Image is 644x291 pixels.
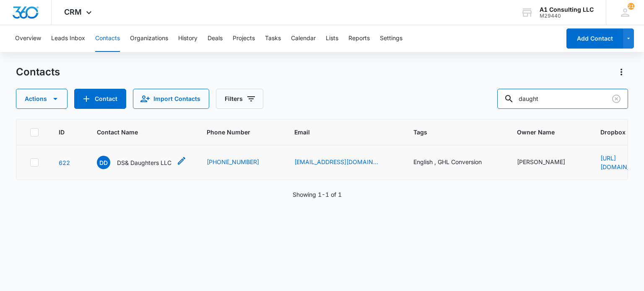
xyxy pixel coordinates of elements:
p: Showing 1-1 of 1 [293,190,342,199]
div: [PERSON_NAME] [517,157,565,166]
button: Deals [208,25,223,52]
button: Overview [15,25,41,52]
span: ID [59,128,65,136]
button: Add Contact [566,28,623,49]
a: [EMAIL_ADDRESS][DOMAIN_NAME] [294,157,378,166]
div: account name [540,6,594,13]
div: Tags - English , GHL Conversion - Select to Edit Field [413,157,497,167]
button: Import Contacts [133,89,209,109]
span: 21 [628,3,634,10]
div: Email - superdave192000@yahoo.com - Select to Edit Field [294,157,393,167]
button: Tasks [265,25,281,52]
button: Reports [348,25,370,52]
a: Navigate to contact details page for DS& Daughters LLC [59,159,70,166]
span: Email [294,128,381,136]
span: Contact Name [97,128,174,136]
button: Leads Inbox [51,25,85,52]
a: [PHONE_NUMBER] [207,157,259,166]
p: DS& Daughters LLC [117,158,171,167]
button: Organizations [130,25,168,52]
div: Owner Name - David Terry - Select to Edit Field [517,157,580,167]
span: CRM [64,8,82,16]
span: Tags [413,128,485,136]
h1: Contacts [16,66,60,78]
button: Settings [380,25,402,52]
button: Lists [326,25,338,52]
button: Calendar [291,25,316,52]
button: Add Contact [74,89,126,109]
button: Filters [216,89,263,109]
div: account id [540,13,594,19]
div: Phone Number - (845) 746-7452 - Select to Edit Field [207,157,274,167]
span: Phone Number [207,128,274,136]
button: Actions [16,89,68,109]
div: English , GHL Conversion [413,157,482,166]
button: Clear [610,92,623,106]
div: Contact Name - DS& Daughters LLC - Select to Edit Field [97,156,187,169]
input: Search Contacts [497,89,628,109]
button: Projects [233,25,255,52]
button: History [178,25,197,52]
div: notifications count [628,3,634,10]
button: Contacts [95,25,120,52]
span: DD [97,156,110,169]
span: Owner Name [517,128,580,136]
button: Actions [615,65,628,79]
